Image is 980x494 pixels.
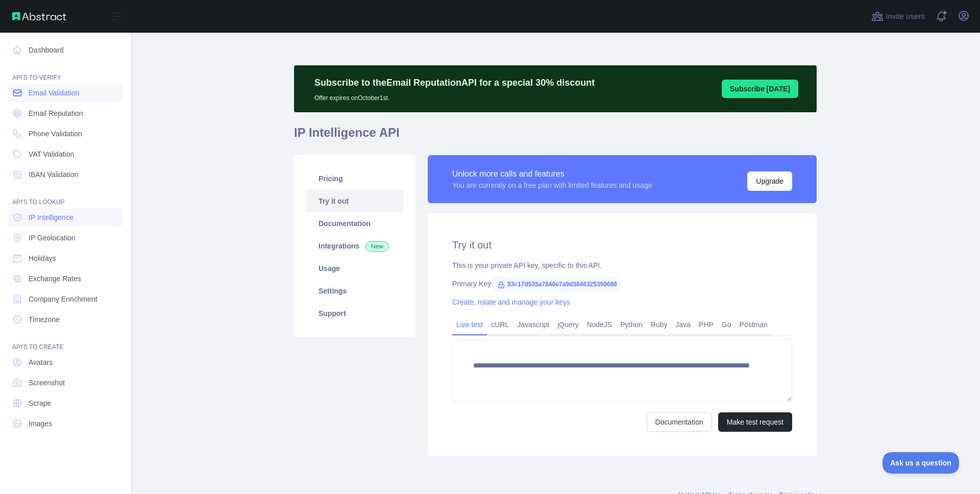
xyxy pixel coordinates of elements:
[513,316,553,333] a: Javascript
[8,125,122,143] a: Phone Validation
[487,316,513,333] a: cURL
[452,168,652,180] div: Unlock more calls and features
[29,418,52,429] span: Images
[553,316,582,333] a: jQuery
[29,88,79,98] span: Email Validation
[8,61,122,82] div: API'S TO VERIFY
[306,257,403,280] a: Usage
[8,165,122,184] a: IBAN Validation
[452,298,570,306] a: Create, rotate and manage your keys
[29,294,97,304] span: Company Enrichment
[8,290,122,308] a: Company Enrichment
[29,314,60,325] span: Timezone
[722,80,798,98] button: Subscribe [DATE]
[306,235,403,257] a: Integrations New
[8,353,122,372] a: Avatars
[8,394,122,412] a: Scrape
[29,378,65,388] span: Screenshot
[29,108,83,118] span: Email Reputation
[672,316,695,333] a: Java
[695,316,718,333] a: PHP
[493,277,621,292] span: 53c17d535a7840e7a9d3846325359688
[452,260,792,270] div: This is your private API key, specific to this API.
[29,398,51,408] span: Scrape
[582,316,616,333] a: NodeJS
[8,374,122,392] a: Screenshot
[869,8,927,24] button: Invite users
[306,212,403,235] a: Documentation
[718,412,792,432] button: Make test request
[8,208,122,227] a: IP Intelligence
[29,253,56,263] span: Holidays
[8,331,122,351] div: API'S TO CREATE
[8,104,122,122] a: Email Reputation
[8,229,122,247] a: IP Geolocation
[29,274,81,284] span: Exchange Rates
[29,212,73,223] span: IP Intelligence
[29,233,76,243] span: IP Geolocation
[314,90,595,102] p: Offer expires on October 1st.
[647,316,672,333] a: Ruby
[452,180,652,190] div: You are currently on a free plan with limited features and usage
[718,316,736,333] a: Go
[736,316,772,333] a: Postman
[452,316,487,333] a: Live test
[8,41,122,59] a: Dashboard
[29,129,82,139] span: Phone Validation
[306,280,403,302] a: Settings
[12,12,66,20] img: Abstract API
[29,357,53,367] span: Avatars
[8,310,122,329] a: Timezone
[616,316,647,333] a: Python
[452,279,792,289] div: Primary Key:
[306,190,403,212] a: Try it out
[8,269,122,288] a: Exchange Rates
[8,414,122,433] a: Images
[294,125,817,149] h1: IP Intelligence API
[647,412,712,432] a: Documentation
[883,452,960,474] iframe: Toggle Customer Support
[8,84,122,102] a: Email Validation
[452,238,792,252] h2: Try it out
[306,302,403,325] a: Support
[365,241,389,252] span: New
[8,249,122,267] a: Holidays
[29,149,74,159] span: VAT Validation
[314,76,595,90] p: Subscribe to the Email Reputation API for a special 30 % discount
[747,171,792,191] button: Upgrade
[306,167,403,190] a: Pricing
[8,145,122,163] a: VAT Validation
[29,169,78,180] span: IBAN Validation
[8,186,122,206] div: API'S TO LOOKUP
[886,11,925,22] span: Invite users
